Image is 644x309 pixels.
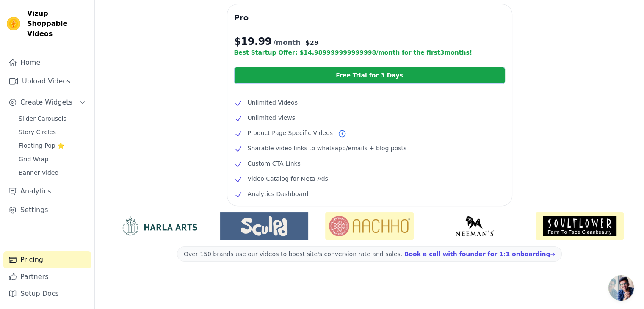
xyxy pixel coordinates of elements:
span: Product Page Specific Videos [248,128,333,138]
span: /month [274,38,301,48]
a: Book a call with founder for 1:1 onboarding [404,251,555,257]
img: Neeman's [431,216,519,236]
span: $ 29 [305,39,318,47]
img: HarlaArts [115,216,203,236]
a: Partners [3,268,91,285]
a: Floating-Pop ⭐ [14,140,91,152]
span: $ 19.99 [234,35,272,48]
span: Grid Wrap [19,155,48,163]
a: Pricing [3,251,91,268]
span: Vizup Shoppable Videos [27,8,88,39]
h3: Pro [234,11,505,25]
a: Settings [3,201,91,218]
img: Soulflower [536,212,624,240]
a: Banner Video [14,167,91,179]
a: Open chat [608,275,634,301]
a: Setup Docs [3,285,91,302]
a: Upload Videos [3,73,91,90]
a: Home [3,54,91,71]
img: Vizup [7,17,20,30]
a: Grid Wrap [14,153,91,165]
img: Aachho [325,212,413,240]
li: Video Catalog for Meta Ads [234,174,505,184]
button: Create Widgets [3,94,91,111]
span: Unlimited Views [248,113,295,123]
a: Analytics [3,183,91,200]
span: Unlimited Videos [248,97,298,108]
a: Story Circles [14,126,91,138]
span: Story Circles [19,128,56,136]
span: Floating-Pop ⭐ [19,141,64,150]
p: Best Startup Offer: $ 14.989999999999998 /month for the first 3 months! [234,48,505,57]
span: Analytics Dashboard [248,189,309,199]
span: Sharable video links to whatsapp/emails + blog posts [248,143,407,153]
span: Slider Carousels [19,114,66,123]
a: Slider Carousels [14,113,91,124]
img: Sculpd US [220,216,308,236]
li: Custom CTA Links [234,158,505,168]
a: Free Trial for 3 Days [234,67,505,84]
span: Banner Video [19,168,58,177]
span: Create Widgets [20,97,72,108]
